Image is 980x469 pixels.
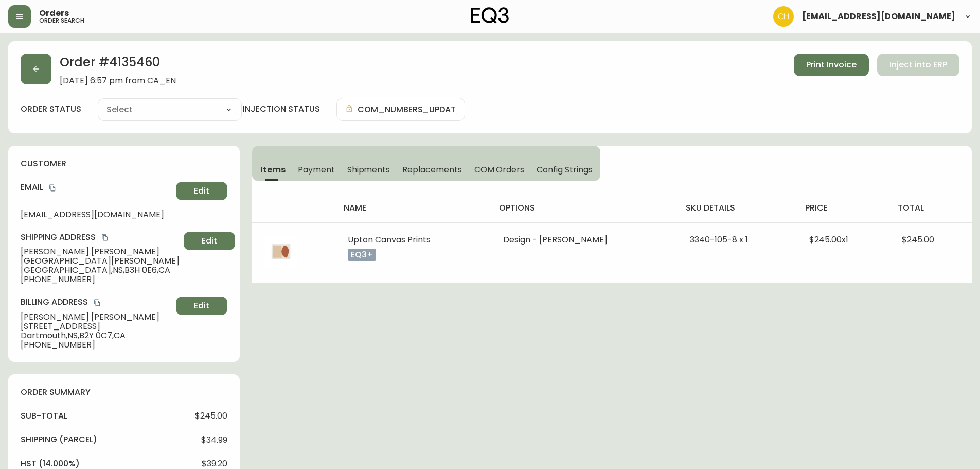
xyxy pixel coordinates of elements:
h4: sub-total [21,410,67,422]
span: $39.20 [202,459,227,468]
h4: Shipping ( Parcel ) [21,434,97,445]
span: $34.99 [201,436,227,445]
span: $245.00 [902,234,934,246]
h2: Order # 4135460 [60,54,176,76]
span: $245.00 [195,411,227,421]
span: COM Orders [474,164,525,175]
h4: price [805,202,881,214]
button: Edit [184,232,235,250]
span: Print Invoice [806,59,857,71]
h4: sku details [686,202,789,214]
h4: total [898,202,964,214]
span: Upton Canvas Prints [348,234,431,246]
span: [GEOGRAPHIC_DATA][PERSON_NAME] [21,256,180,266]
span: Edit [194,300,209,311]
button: Print Invoice [794,54,869,76]
li: Design - [PERSON_NAME] [503,235,665,245]
h4: order summary [21,387,227,398]
h4: options [499,202,669,214]
span: $245.00 x 1 [809,234,848,246]
img: 6288462cea190ebb98a2c2f3c744dd7e [773,6,794,27]
h4: name [344,202,483,214]
span: [GEOGRAPHIC_DATA] , NS , B3H 0E6 , CA [21,266,180,275]
span: 3340-105-8 x 1 [690,234,748,246]
button: Edit [176,297,227,315]
span: Edit [202,235,217,247]
span: [EMAIL_ADDRESS][DOMAIN_NAME] [21,210,172,219]
img: logo [471,7,509,24]
span: Replacements [402,164,461,175]
span: Orders [39,9,69,18]
span: [PHONE_NUMBER] [21,340,172,350]
span: Dartmouth , NS , B2Y 0C7 , CA [21,331,172,340]
span: Shipments [347,164,390,175]
button: copy [47,183,58,193]
button: copy [100,232,110,242]
span: [STREET_ADDRESS] [21,322,172,331]
span: Config Strings [537,164,592,175]
span: Payment [298,164,335,175]
h4: Shipping Address [21,232,180,243]
span: [EMAIL_ADDRESS][DOMAIN_NAME] [802,12,955,21]
span: [PERSON_NAME] [PERSON_NAME] [21,247,180,256]
img: 7e7087cf-cc0f-461c-9a0f-5231bbc26059.jpg [264,235,297,268]
h4: Billing Address [21,297,172,308]
span: Items [260,164,286,175]
span: [DATE] 6:57 pm from CA_EN [60,76,176,85]
span: Edit [194,185,209,197]
h4: injection status [243,103,320,115]
button: copy [92,298,102,308]
p: eq3+ [348,249,376,261]
label: order status [21,103,81,115]
span: [PERSON_NAME] [PERSON_NAME] [21,312,172,322]
button: Edit [176,182,227,200]
h4: Email [21,182,172,193]
h5: order search [39,18,84,24]
h4: customer [21,158,227,169]
span: [PHONE_NUMBER] [21,275,180,284]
